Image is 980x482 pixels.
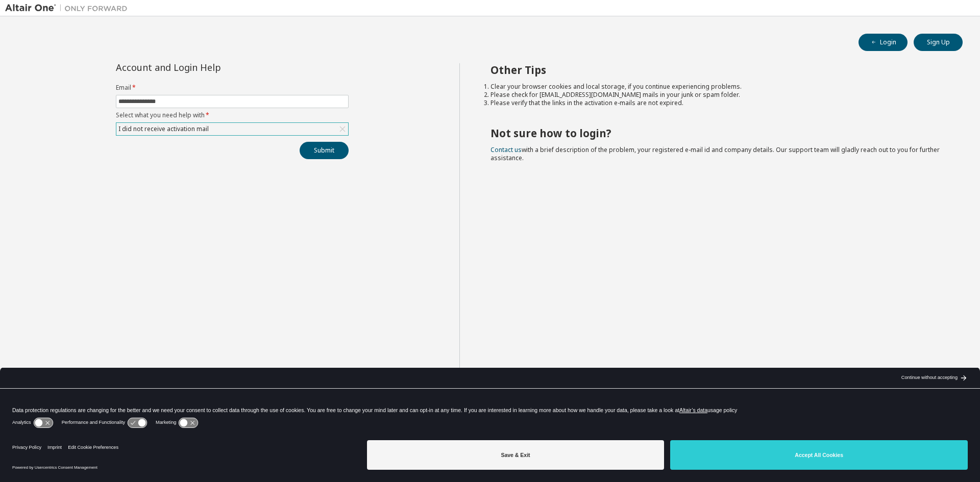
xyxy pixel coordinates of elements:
[491,91,945,99] li: Please check for [EMAIL_ADDRESS][DOMAIN_NAME] mails in your junk or spam folder.
[116,123,348,135] div: I did not receive activation mail
[491,83,945,91] li: Clear your browser cookies and local storage, if you continue experiencing problems.
[116,84,349,92] label: Email
[491,145,940,162] span: with a brief description of the problem, your registered e-mail id and company details. Our suppo...
[859,34,908,51] button: Login
[491,63,945,77] h2: Other Tips
[5,3,133,13] img: Altair One
[491,99,945,107] li: Please verify that the links in the activation e-mails are not expired.
[491,126,945,140] h2: Not sure how to login?
[914,34,963,51] button: Sign Up
[116,63,302,71] div: Account and Login Help
[116,111,349,119] label: Select what you need help with
[300,142,349,159] button: Submit
[117,123,210,135] div: I did not receive activation mail
[491,145,522,154] a: Contact us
